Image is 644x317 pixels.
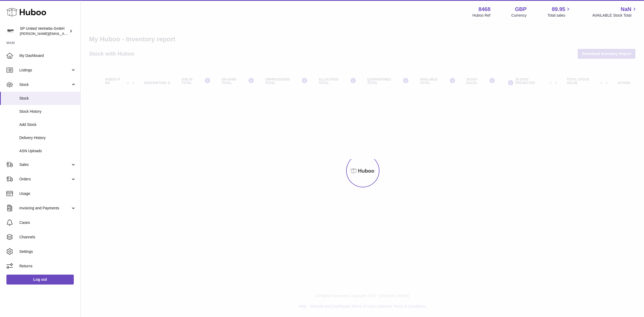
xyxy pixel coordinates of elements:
[621,6,631,13] span: NaN
[515,6,526,13] strong: GBP
[473,13,491,18] div: Huboo Ref
[20,26,68,36] div: SP United Vertriebs GmbH
[592,13,638,18] span: AVAILABLE Stock Total
[19,191,76,196] span: Usage
[19,96,76,101] span: Stock
[19,53,76,58] span: My Dashboard
[19,122,76,127] span: Add Stock
[19,82,71,87] span: Stock
[19,220,76,225] span: Cases
[19,162,71,167] span: Sales
[6,275,74,284] a: Log out
[19,177,71,182] span: Orders
[552,6,565,13] span: 89.95
[19,68,71,73] span: Listings
[19,109,76,114] span: Stock History
[20,31,108,36] span: [PERSON_NAME][EMAIL_ADDRESS][DOMAIN_NAME]
[19,235,76,240] span: Channels
[547,6,571,18] a: 89.95 Total sales
[478,6,491,13] strong: 8468
[511,13,527,18] div: Currency
[19,249,76,254] span: Settings
[19,206,71,211] span: Invoicing and Payments
[19,264,76,269] span: Returns
[6,27,14,35] img: tim@sp-united.com
[19,135,76,140] span: Delivery History
[19,148,76,154] span: ASN Uploads
[547,13,571,18] span: Total sales
[592,6,638,18] a: NaN AVAILABLE Stock Total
